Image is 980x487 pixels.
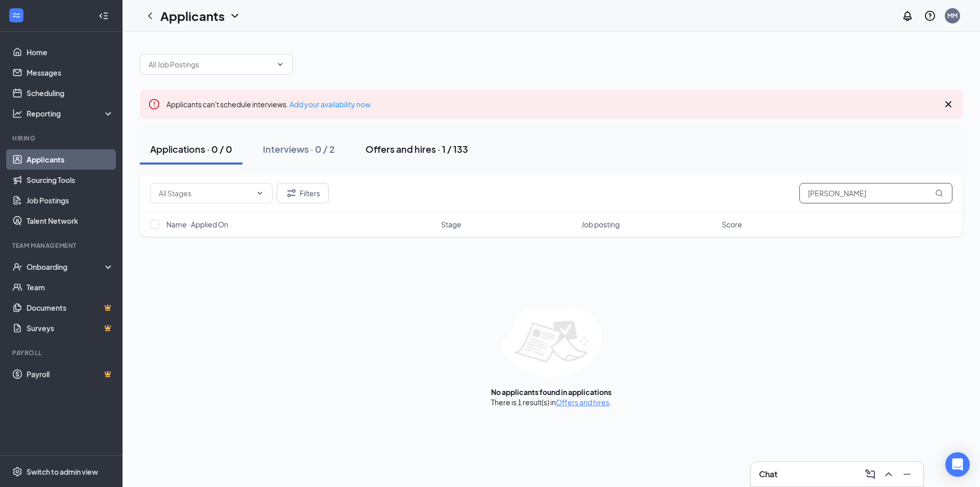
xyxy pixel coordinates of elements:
[99,11,109,21] svg: Collapse
[27,262,105,272] div: Onboarding
[722,219,742,229] span: Score
[883,468,895,480] svg: ChevronUp
[441,219,461,229] span: Stage
[556,398,609,407] a: Offers and hires
[365,143,468,155] div: Offers and hires · 1 / 133
[285,187,298,199] svg: Filter
[12,134,112,143] div: Hiring
[263,143,335,155] div: Interviews · 0 / 2
[899,466,915,482] button: Minimize
[27,318,114,338] a: SurveysCrown
[864,468,876,480] svg: ComposeMessage
[27,83,114,103] a: Scheduling
[880,466,897,482] button: ChevronUp
[148,98,160,110] svg: Error
[947,11,958,20] div: MM
[277,183,329,203] button: Filter Filters
[27,467,98,477] div: Switch to admin view
[159,188,252,199] input: All Stages
[149,59,272,70] input: All Job Postings
[12,108,22,119] svg: Analysis
[27,42,114,62] a: Home
[150,143,232,155] div: Applications · 0 / 0
[27,149,114,170] a: Applicants
[12,349,112,357] div: Payroll
[12,467,22,477] svg: Settings
[11,10,21,20] svg: WorkstreamLogo
[901,10,914,22] svg: Notifications
[27,108,114,119] div: Reporting
[166,100,371,109] span: Applicants can't schedule interviews.
[491,397,611,407] div: There is 1 result(s) in .
[27,211,114,231] a: Talent Network
[759,469,777,480] h3: Chat
[166,219,228,229] span: Name · Applied On
[942,98,954,110] svg: Cross
[901,468,913,480] svg: Minimize
[945,452,970,477] div: Open Intercom Messenger
[935,189,943,197] svg: MagnifyingGlass
[229,10,241,22] svg: ChevronDown
[12,262,22,272] svg: UserCheck
[27,170,114,190] a: Sourcing Tools
[289,100,371,109] a: Add your availability now
[160,7,225,25] h1: Applicants
[491,387,611,397] div: No applicants found in applications
[144,10,156,22] svg: ChevronLeft
[799,183,952,203] input: Search in applications
[581,219,620,229] span: Job posting
[27,277,114,297] a: Team
[27,62,114,83] a: Messages
[256,189,264,197] svg: ChevronDown
[27,297,114,318] a: DocumentsCrown
[924,10,936,22] svg: QuestionInfo
[27,364,114,384] a: PayrollCrown
[27,190,114,211] a: Job Postings
[502,308,601,377] img: empty-state
[276,60,284,68] svg: ChevronDown
[862,466,878,482] button: ComposeMessage
[12,241,112,250] div: Team Management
